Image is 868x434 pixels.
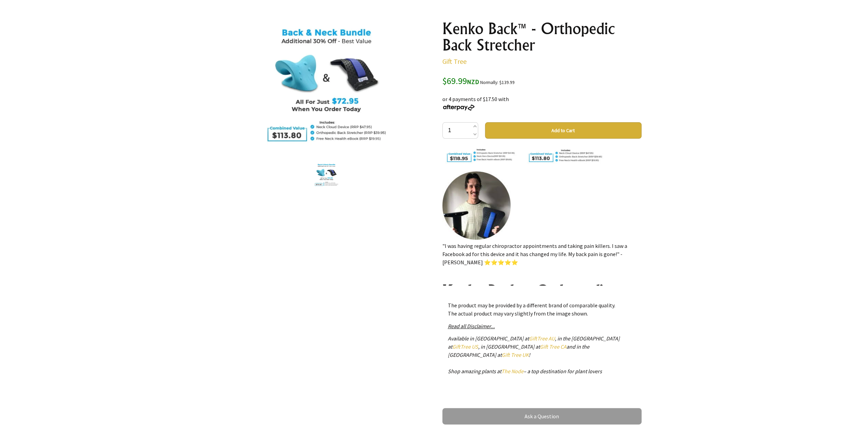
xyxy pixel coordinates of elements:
[313,162,339,188] img: Kenko Back™ - Orthopedic Back Stretcher
[467,78,479,86] span: NZD
[452,343,478,350] a: GiftTree US
[480,80,515,85] small: Normally: $139.99
[442,281,517,300] strong: Kenko Back
[442,87,642,111] div: or 4 payments of $17.50 with
[442,408,642,424] a: Ask a Question
[260,20,393,153] img: Kenko Back™ - Orthopedic Back Stretcher
[529,335,555,342] a: GiftTree AU
[448,335,620,375] em: Available in [GEOGRAPHIC_DATA] at , in the [GEOGRAPHIC_DATA] at , in [GEOGRAPHIC_DATA] at and in ...
[442,20,642,53] h1: Kenko Back™ - Orthopedic Back Stretcher
[442,104,475,111] img: Afterpay
[501,368,524,375] a: The Node
[442,281,610,317] strong: Orthopedic Back Stretcher
[442,242,642,266] p: "I was having regular chiropractor appointments and taking pain killers. I saw a Facebook ad for ...
[442,283,642,316] h1: ™ -
[442,57,467,66] a: Gift Tree
[448,323,495,330] a: Read all Disclaimer...
[442,75,479,86] span: $69.99
[448,301,636,318] p: The product may be provided by a different brand of comparable quality. The actual product may va...
[485,122,642,139] button: Add to Cart
[540,343,567,350] a: Gift Tree CA
[502,351,529,358] a: Gift Tree UK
